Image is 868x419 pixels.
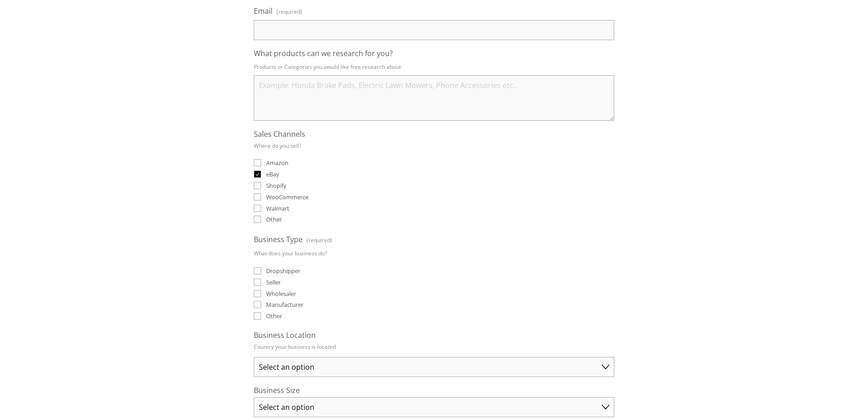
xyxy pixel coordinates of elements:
[254,205,261,212] input: Walmart
[254,60,614,73] p: Products or Categories you would like free research about
[266,159,288,167] span: Amazon
[266,170,279,178] span: eBay
[266,267,300,275] span: Dropshipper
[254,159,261,166] input: Amazon
[254,193,261,201] input: WooCommerce
[254,139,305,152] p: Where do you sell?
[266,290,296,298] span: Wholesaler
[254,397,614,417] select: Business Size
[254,216,261,223] input: Other
[307,233,332,247] span: (required)
[254,129,305,139] span: Sales Channels
[254,330,316,340] span: Business Location
[254,312,261,320] input: Other
[266,278,281,286] span: Seller
[254,247,332,260] p: What does your business do?
[254,279,261,286] input: Seller
[254,357,614,377] select: Business Location
[254,6,272,16] span: Email
[254,182,261,189] input: Shopify
[254,48,393,58] span: What products can we research for you?
[254,301,261,308] input: Manufacturer
[266,312,282,320] span: Other
[254,385,300,395] span: Business Size
[254,171,261,178] input: eBay
[266,193,308,201] span: WooCommerce
[266,181,287,190] span: Shopify
[266,215,282,223] span: Other
[266,204,289,212] span: Walmart
[254,290,261,297] input: Wholesaler
[266,300,303,309] span: Manufacturer
[277,5,302,18] span: (required)
[254,267,261,274] input: Dropshipper
[254,234,303,244] span: Business Type
[254,340,336,353] p: Country your business is located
